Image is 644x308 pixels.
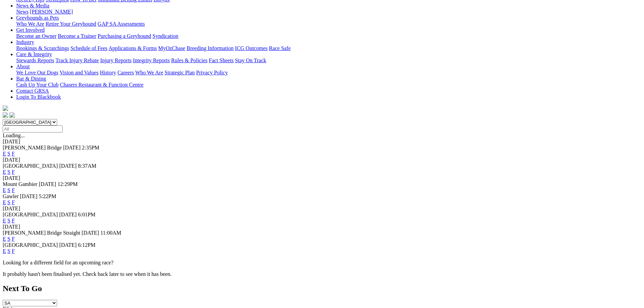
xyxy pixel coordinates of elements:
[58,33,96,39] a: Become a Trainer
[100,57,132,63] a: Injury Reports
[3,145,62,150] span: [PERSON_NAME] Bridge
[235,57,266,63] a: Stay On Track
[3,163,58,169] span: [GEOGRAPHIC_DATA]
[187,45,234,51] a: Breeding Information
[16,82,58,88] a: Cash Up Your Club
[12,248,15,254] a: F
[59,70,98,75] a: Vision and Values
[60,82,143,88] a: Chasers Restaurant & Function Centre
[3,248,6,254] a: E
[7,151,10,157] a: S
[196,70,228,75] a: Privacy Policy
[135,70,163,75] a: Who We Are
[7,236,10,242] a: S
[16,64,30,69] a: About
[12,169,15,175] a: F
[100,70,116,75] a: History
[16,3,49,8] a: News & Media
[3,151,6,157] a: E
[3,199,6,205] a: E
[3,284,641,293] h2: Next To Go
[16,51,52,57] a: Care & Integrity
[3,175,641,181] div: [DATE]
[16,45,641,51] div: Industry
[7,187,10,193] a: S
[109,45,157,51] a: Applications & Forms
[100,230,121,236] span: 11:00AM
[12,236,15,242] a: F
[16,21,44,27] a: Who We Are
[16,21,641,27] div: Greyhounds as Pets
[158,45,185,51] a: MyOzChase
[81,230,99,236] span: [DATE]
[16,39,34,45] a: Industry
[55,57,99,63] a: Track Injury Rebate
[3,169,6,175] a: E
[3,218,6,223] a: E
[12,199,15,205] a: F
[3,193,19,199] span: Gawler
[16,76,46,81] a: Bar & Dining
[209,57,234,63] a: Fact Sheets
[117,70,134,75] a: Careers
[3,236,6,242] a: E
[16,33,56,39] a: Become an Owner
[235,45,267,51] a: ICG Outcomes
[3,187,6,193] a: E
[59,212,77,217] span: [DATE]
[16,94,61,100] a: Login To Blackbook
[78,242,96,248] span: 6:12PM
[78,163,96,169] span: 8:37AM
[59,242,77,248] span: [DATE]
[46,21,96,27] a: Retire Your Greyhound
[3,112,8,118] img: facebook.svg
[3,125,63,133] input: Select date
[12,187,15,193] a: F
[16,57,54,63] a: Stewards Reports
[3,181,38,187] span: Mount Gambier
[3,139,641,145] div: [DATE]
[59,163,77,169] span: [DATE]
[3,206,641,212] div: [DATE]
[165,70,195,75] a: Strategic Plan
[16,33,641,39] div: Get Involved
[3,271,172,277] partial: It probably hasn't been finalised yet. Check back later to see when it has been.
[171,57,208,63] a: Rules & Policies
[16,70,58,75] a: We Love Our Dogs
[16,82,641,88] div: Bar & Dining
[3,230,80,236] span: [PERSON_NAME] Bridge Straight
[16,15,59,21] a: Greyhounds as Pets
[3,212,58,217] span: [GEOGRAPHIC_DATA]
[39,181,56,187] span: [DATE]
[7,248,10,254] a: S
[82,145,99,150] span: 2:35PM
[98,21,145,27] a: GAP SA Assessments
[16,70,641,76] div: About
[7,218,10,223] a: S
[9,112,15,118] img: twitter.svg
[20,193,38,199] span: [DATE]
[12,151,15,157] a: F
[3,260,641,266] p: Looking for a different field for an upcoming race?
[16,27,45,33] a: Get Involved
[16,9,28,15] a: News
[7,199,10,205] a: S
[30,9,73,15] a: [PERSON_NAME]
[98,33,151,39] a: Purchasing a Greyhound
[3,224,641,230] div: [DATE]
[16,88,49,94] a: Contact GRSA
[78,212,96,217] span: 6:01PM
[152,33,178,39] a: Syndication
[3,105,8,111] img: logo-grsa-white.png
[3,242,58,248] span: [GEOGRAPHIC_DATA]
[16,57,641,64] div: Care & Integrity
[269,45,290,51] a: Race Safe
[70,45,107,51] a: Schedule of Fees
[12,218,15,223] a: F
[16,45,69,51] a: Bookings & Scratchings
[57,181,78,187] span: 12:29PM
[63,145,81,150] span: [DATE]
[7,169,10,175] a: S
[133,57,170,63] a: Integrity Reports
[3,157,641,163] div: [DATE]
